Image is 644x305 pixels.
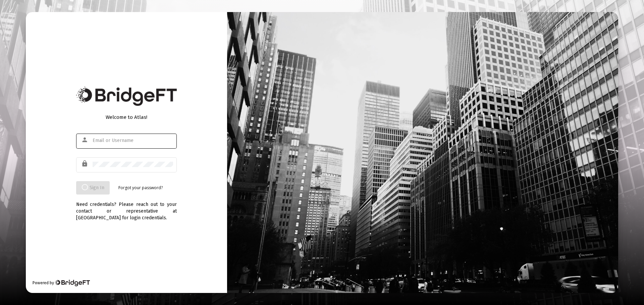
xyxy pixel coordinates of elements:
input: Email or Username [93,138,173,143]
img: Bridge Financial Technology Logo [55,280,90,286]
div: Welcome to Atlas! [76,114,177,121]
mat-icon: lock [81,160,89,168]
img: Bridge Financial Technology Logo [76,87,177,106]
span: Sign In [82,185,104,190]
div: Need credentials? Please reach out to your contact or representative at [GEOGRAPHIC_DATA] for log... [76,195,177,221]
a: Forgot your password? [118,184,163,191]
div: Powered by [33,280,90,286]
mat-icon: person [81,136,89,144]
button: Sign In [76,181,110,195]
